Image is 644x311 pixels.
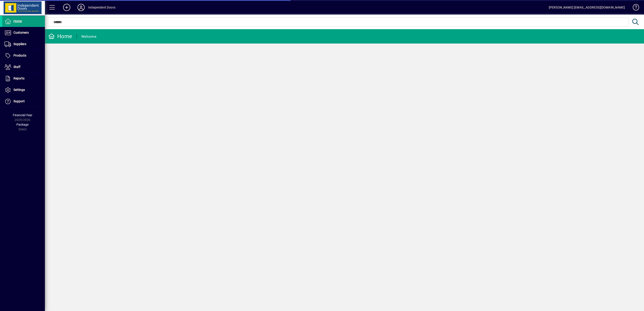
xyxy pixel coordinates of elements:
[88,4,115,11] div: Independent Doors
[2,27,45,38] a: Customers
[2,61,45,73] a: Staff
[2,84,45,96] a: Settings
[81,33,96,40] div: Welcome
[13,54,26,57] span: Products
[2,73,45,84] a: Reports
[13,42,26,46] span: Suppliers
[13,65,20,69] span: Staff
[13,88,25,92] span: Settings
[2,50,45,61] a: Products
[629,1,638,15] a: Knowledge Base
[48,33,72,40] div: Home
[13,113,32,117] span: Financial Year
[549,4,625,11] div: [PERSON_NAME] [EMAIL_ADDRESS][DOMAIN_NAME]
[60,3,74,11] button: Add
[16,123,29,126] span: Package
[13,31,29,34] span: Customers
[2,39,45,50] a: Suppliers
[13,19,22,23] span: Home
[74,3,88,11] button: Profile
[2,96,45,107] a: Support
[13,99,25,103] span: Support
[13,77,24,80] span: Reports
